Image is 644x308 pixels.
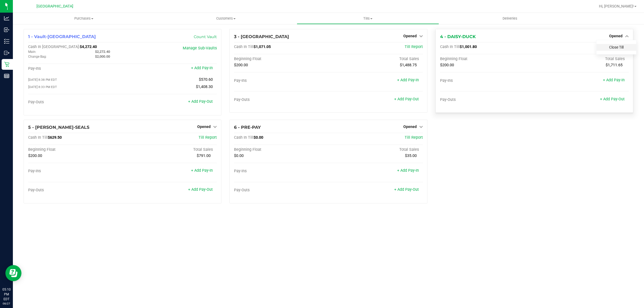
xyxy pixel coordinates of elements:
a: + Add Pay-Out [188,187,213,192]
div: Total Sales [328,147,423,152]
div: Total Sales [534,57,629,61]
inline-svg: Inbound [4,27,9,32]
span: Cash In Till [234,45,254,49]
span: Main: [28,50,36,54]
a: Close Till [609,45,624,49]
span: $200.00 [440,63,454,67]
span: $791.00 [197,153,211,158]
span: Tills [297,16,438,21]
span: Cash In Till [28,135,48,140]
span: $0.00 [234,153,244,158]
inline-svg: Outbound [4,50,9,56]
span: 6 - PRE-PAY [234,125,261,130]
a: + Add Pay-In [397,78,419,82]
a: Manage Sub-Vaults [183,46,217,50]
span: $629.50 [48,135,62,140]
span: $1,001.80 [460,45,477,49]
span: Change Bag: [28,55,47,58]
div: Beginning Float [234,147,328,152]
a: Till Report [199,135,217,140]
div: Pay-Outs [28,188,123,193]
span: Deliveries [495,16,525,21]
span: $200.00 [234,63,248,67]
inline-svg: Retail [4,62,9,67]
span: Opened [197,124,211,129]
div: Pay-Outs [234,188,328,193]
a: + Add Pay-Out [188,99,213,104]
span: Customers [155,16,297,21]
span: 5 - [PERSON_NAME]-SEALS [28,125,89,130]
div: Pay-Ins [234,169,328,174]
p: 08/27 [2,302,10,306]
span: $2,272.40 [95,50,110,54]
p: 05:10 PM EDT [2,287,10,302]
div: Pay-Ins [28,169,123,174]
a: Till Report [405,45,423,49]
a: + Add Pay-Out [600,97,625,101]
span: $0.00 [254,135,263,140]
span: Cash In Till [440,45,460,49]
div: Total Sales [123,147,217,152]
a: + Add Pay-In [397,168,419,173]
a: Deliveries [439,13,581,24]
div: Pay-Ins [28,66,123,71]
span: Opened [403,34,417,38]
span: $1,408.30 [196,85,213,89]
span: Cash In [GEOGRAPHIC_DATA]: [28,45,80,49]
iframe: Resource center [5,265,21,281]
span: Purchases [13,16,155,21]
inline-svg: Analytics [4,16,9,21]
span: $4,272.40 [80,45,97,49]
span: Hi, [PERSON_NAME]! [599,4,634,8]
span: 3 - [GEOGRAPHIC_DATA] [234,34,289,39]
span: $35.00 [405,153,417,158]
span: $2,000.00 [95,54,110,58]
a: + Add Pay-In [603,78,625,82]
span: $1,488.75 [400,63,417,67]
span: $1,711.65 [606,63,623,67]
span: [DATE] 8:33 PM EDT [28,85,57,89]
span: $1,071.05 [254,45,271,49]
inline-svg: Reports [4,73,9,79]
span: $200.00 [28,153,42,158]
div: Pay-Outs [234,97,328,102]
a: Purchases [13,13,155,24]
div: Beginning Float [28,147,123,152]
div: Beginning Float [440,57,535,61]
a: + Add Pay-Out [394,97,419,101]
a: Till Report [405,135,423,140]
span: $570.60 [199,77,213,82]
a: + Add Pay-In [191,66,213,70]
div: Total Sales [328,57,423,61]
div: Pay-Ins [234,78,328,83]
a: + Add Pay-Out [394,187,419,192]
div: Pay-Outs [28,100,123,105]
a: Tills [297,13,439,24]
span: 1 - Vault-[GEOGRAPHIC_DATA] [28,34,96,39]
span: Cash In Till [234,135,254,140]
inline-svg: Inventory [4,39,9,44]
div: Pay-Ins [440,78,535,83]
span: [DATE] 8:38 PM EDT [28,78,57,82]
div: Beginning Float [234,57,328,61]
span: [GEOGRAPHIC_DATA] [36,4,73,9]
a: + Add Pay-In [191,168,213,173]
a: Count Vault [194,34,217,39]
div: Pay-Outs [440,97,535,102]
span: Opened [609,34,623,38]
span: Opened [403,124,417,129]
a: Customers [155,13,297,24]
span: 4 - DAISY-DUCK [440,34,476,39]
